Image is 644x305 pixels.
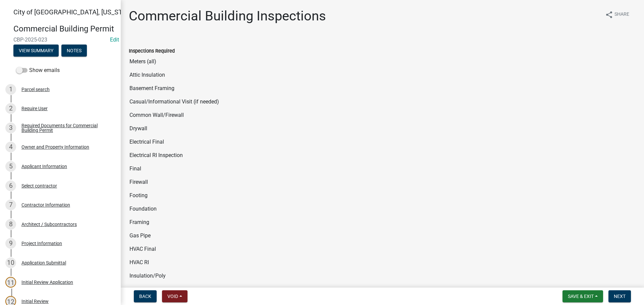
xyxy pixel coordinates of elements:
wm-modal-confirm: Edit Application Number [110,36,119,43]
div: Project Information [21,241,62,246]
div: Contractor Information [21,203,70,207]
a: Edit [110,36,119,43]
div: 5 [5,161,16,172]
span: Next [614,294,626,299]
div: Applicant Information [21,164,67,169]
button: View Summary [13,45,59,57]
label: Inspections Required [129,49,175,54]
div: Parcel search [21,87,50,92]
span: City of [GEOGRAPHIC_DATA], [US_STATE] [13,8,136,16]
button: Notes [61,45,87,57]
div: 10 [5,257,16,268]
div: Select contractor [21,183,57,188]
div: Initial Review Application [21,280,73,285]
div: 2 [5,103,16,114]
button: Back [134,290,157,302]
i: share [605,11,613,19]
div: 3 [5,123,16,133]
div: Initial Review [21,299,49,304]
div: 1 [5,84,16,95]
div: 9 [5,238,16,249]
div: Require User [21,106,48,111]
div: 11 [5,277,16,288]
button: Void [162,290,187,302]
span: CBP-2025-023 [13,36,107,43]
div: 6 [5,180,16,191]
span: Back [139,294,151,299]
button: Save & Exit [562,290,603,302]
div: 8 [5,219,16,230]
div: Application Submittal [21,260,66,265]
h1: Commercial Building Inspections [129,8,326,24]
span: Void [167,294,178,299]
div: Owner and Property Information [21,145,89,149]
h4: Commercial Building Permit [13,24,115,34]
wm-modal-confirm: Summary [13,48,59,54]
div: 7 [5,200,16,210]
div: Required Documents for Commercial Building Permit [21,123,110,133]
button: Next [608,290,631,302]
label: Show emails [16,66,60,74]
wm-modal-confirm: Notes [61,48,87,54]
div: 4 [5,142,16,152]
span: Share [614,11,629,19]
span: Save & Exit [568,294,594,299]
button: shareShare [600,8,635,21]
div: Architect / Subcontractors [21,222,77,227]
